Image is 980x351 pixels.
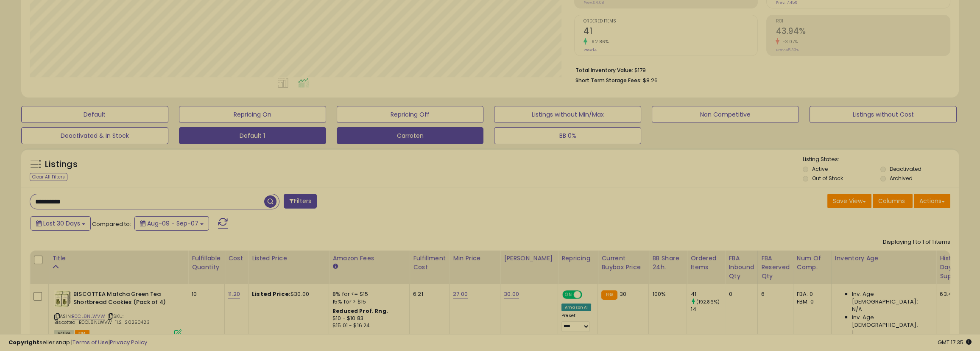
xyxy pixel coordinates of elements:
[413,290,443,298] div: 6.21
[179,127,326,144] button: Default 1
[43,219,80,228] span: Last 30 Days
[761,254,790,281] div: FBA Reserved Qty
[643,76,658,84] span: $8.26
[852,329,854,337] span: 1
[54,290,181,336] div: ASIN:
[337,106,484,123] button: Repricing Off
[30,173,67,181] div: Clear All Filters
[890,175,913,182] label: Archived
[92,220,131,228] span: Compared to:
[779,39,798,45] small: -3.07%
[72,313,105,320] a: B0CL8NLWVW
[54,330,74,337] span: All listings currently available for purchase on Amazon
[494,106,641,123] button: Listings without Min/Max
[810,106,957,123] button: Listings without Cost
[575,67,633,74] b: Total Inventory Value:
[690,254,721,272] div: Ordered Items
[797,254,828,272] div: Num of Comp.
[652,290,680,298] div: 100%
[284,194,317,209] button: Filters
[584,19,758,24] span: Ordered Items
[827,194,871,208] button: Save View
[252,290,322,298] div: $30.00
[812,165,828,173] label: Active
[228,290,240,298] a: 11.20
[652,254,683,272] div: BB Share 24h.
[31,216,91,231] button: Last 30 Days
[453,290,468,298] a: 27.00
[575,64,944,75] li: $179
[803,156,959,164] p: Listing States:
[252,290,290,298] b: Listed Price:
[73,290,176,308] b: BISCOTTEA Matcha Green Tea Shortbread Cookies (Pack of 4)
[938,338,972,346] span: 2025-10-8 17:35 GMT
[134,216,209,231] button: Aug-09 - Sep-07
[575,77,642,84] b: Short Term Storage Fees:
[332,322,403,329] div: $15.01 - $16.24
[797,290,825,298] div: FBA: 0
[192,290,218,298] div: 10
[852,290,930,306] span: Inv. Age [DEMOGRAPHIC_DATA]:
[873,194,913,208] button: Columns
[45,159,78,170] h5: Listings
[561,304,591,311] div: Amazon AI
[179,106,326,123] button: Repricing On
[54,290,71,307] img: 412gErVrFWL._SL40_.jpg
[620,290,626,298] span: 30
[337,127,484,144] button: Carroten
[914,194,950,208] button: Actions
[21,106,168,123] button: Default
[581,291,595,298] span: OFF
[812,175,843,182] label: Out of Stock
[228,254,245,263] div: Cost
[776,26,950,38] h2: 43.94%
[332,254,406,263] div: Amazon Fees
[690,290,725,298] div: 41
[883,238,950,246] div: Displaying 1 to 1 of 1 items
[563,291,574,298] span: ON
[852,306,862,313] span: N/A
[192,254,221,272] div: Fulfillable Quantity
[761,290,787,298] div: 6
[601,290,617,300] small: FBA
[21,127,168,144] button: Deactivated & In Stock
[729,254,754,281] div: FBA inbound Qty
[776,19,950,24] span: ROI
[776,47,799,53] small: Prev: 45.33%
[587,39,609,45] small: 192.86%
[75,330,89,337] span: FBA
[561,254,594,263] div: Repricing
[8,339,147,347] div: seller snap | |
[797,298,825,306] div: FBM: 0
[852,314,930,329] span: Inv. Age [DEMOGRAPHIC_DATA]:
[835,254,933,263] div: Inventory Age
[494,127,641,144] button: BB 0%
[878,197,905,205] span: Columns
[147,219,198,228] span: Aug-09 - Sep-07
[504,290,519,298] a: 30.00
[940,290,968,298] div: 63.40
[73,338,109,346] a: Terms of Use
[561,313,591,332] div: Preset:
[729,290,751,298] div: 0
[690,306,725,313] div: 14
[453,254,497,263] div: Min Price
[332,290,403,298] div: 8% for <= $15
[8,338,39,346] strong: Copyright
[504,254,554,263] div: [PERSON_NAME]
[601,254,645,272] div: Current Buybox Price
[696,298,720,305] small: (192.86%)
[54,313,150,326] span: | SKU: Biscottea_B0CL8NLWVW_11.2_20250423
[940,254,971,281] div: Historical Days Of Supply
[584,26,758,38] h2: 41
[52,254,184,263] div: Title
[652,106,799,123] button: Non Competitive
[890,165,921,173] label: Deactivated
[252,254,325,263] div: Listed Price
[413,254,446,272] div: Fulfillment Cost
[332,263,338,270] small: Amazon Fees.
[110,338,147,346] a: Privacy Policy
[332,315,403,322] div: $10 - $10.83
[332,307,388,315] b: Reduced Prof. Rng.
[332,298,403,306] div: 15% for > $15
